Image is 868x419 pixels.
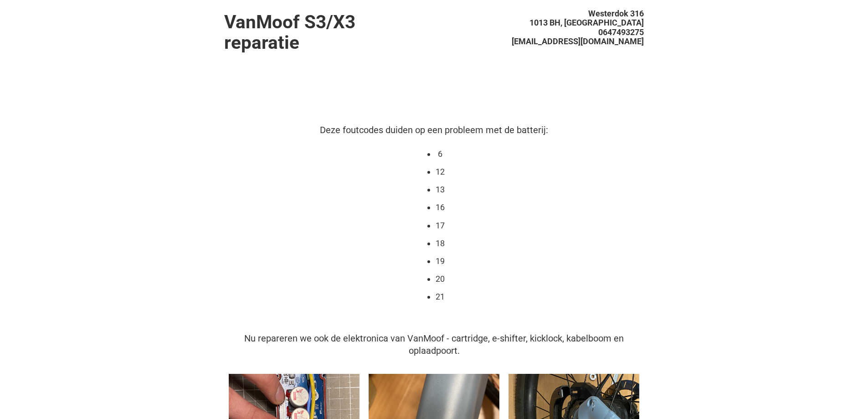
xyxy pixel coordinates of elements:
li: 21 [436,291,445,303]
span: [EMAIL_ADDRESS][DOMAIN_NAME] [512,36,644,46]
li: 6 [436,148,445,160]
li: 19 [436,255,445,267]
li: 12 [436,166,445,178]
li: 18 [436,238,445,249]
li: 17 [436,220,445,232]
span: Nu repareren we ook de elektronica van VanMoof - cartridge, e-shifter, kicklock, kabelboom en opl... [244,333,624,356]
span: 0647493275 [598,27,644,37]
li: 16 [436,202,445,213]
span: 1013 BH, [GEOGRAPHIC_DATA] [529,18,644,27]
h1: VanMoof S3/X3 reparatie [224,12,434,52]
span: Deze foutcodes duiden op een probleem met de batterij: [320,124,548,135]
li: 13 [436,184,445,196]
li: 20 [436,273,445,285]
span: Westerdok 316 [588,9,644,18]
